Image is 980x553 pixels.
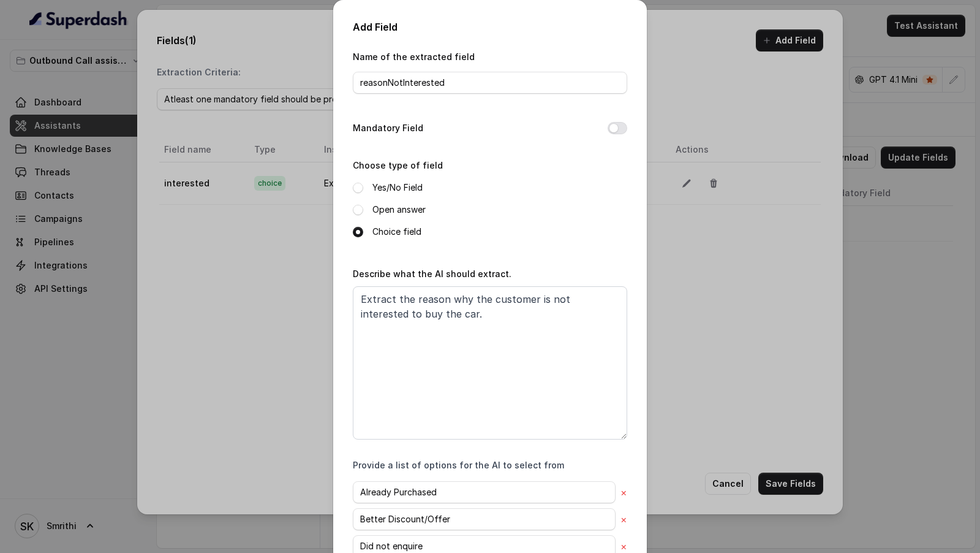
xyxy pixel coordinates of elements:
[620,485,627,500] button: ×
[353,269,511,279] label: Describe what the AI should extract.
[372,202,426,217] label: Open answer
[372,180,423,195] label: Yes/No Field
[353,51,475,62] label: Name of the extracted field
[353,508,616,530] input: Option 2
[353,459,564,471] label: Provide a list of options for the AI to select from
[372,224,421,239] label: Choice field
[353,160,443,170] label: Choose type of field
[353,121,423,135] label: Mandatory Field
[353,20,627,34] h2: Add Field
[620,512,627,527] button: ×
[353,481,616,503] input: Option 1
[353,286,627,440] textarea: Extract the reason why the customer is not interested to buy the car.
